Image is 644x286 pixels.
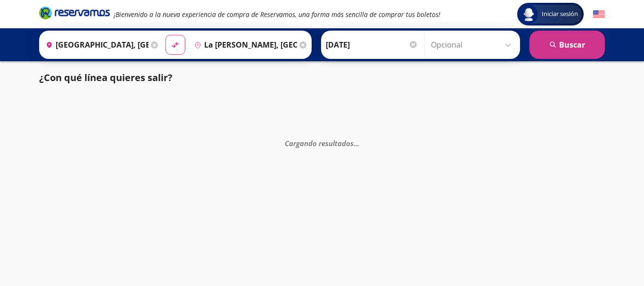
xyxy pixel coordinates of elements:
input: Buscar Origen [42,33,149,57]
span: . [357,138,359,147]
input: Opcional [431,33,515,57]
p: ¿Con qué línea quieres salir? [39,71,173,85]
span: . [355,138,357,147]
em: Cargando resultados [285,138,359,147]
span: Iniciar sesión [538,9,582,19]
a: Brand Logo [39,6,110,23]
span: . [354,138,355,147]
i: Brand Logo [39,6,110,20]
input: Elegir Fecha [326,33,418,57]
button: English [593,8,605,20]
input: Buscar Destino [190,33,297,57]
em: ¡Bienvenido a la nueva experiencia de compra de Reservamos, una forma más sencilla de comprar tus... [114,10,440,19]
button: Buscar [529,31,605,59]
